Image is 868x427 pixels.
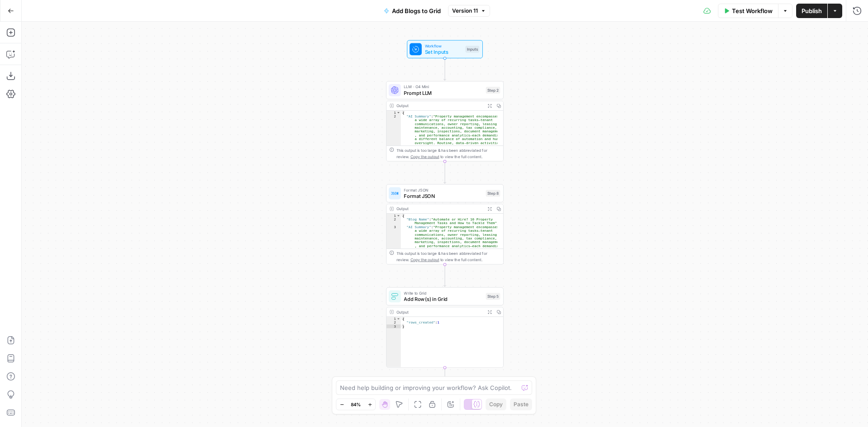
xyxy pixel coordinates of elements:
[410,154,439,159] span: Copy the output
[404,290,483,296] span: Write to Grid
[387,214,401,217] div: 1
[387,217,401,225] div: 2
[443,58,446,80] g: Edge from start to step_2
[404,89,483,97] span: Prompt LLM
[486,190,500,197] div: Step 8
[404,84,483,89] span: LLM · O4 Mini
[410,257,439,262] span: Copy the output
[486,293,500,300] div: Step 5
[486,399,506,410] button: Copy
[396,250,500,263] div: This output is too large & has been abbreviated for review. to view the full content.
[732,6,773,15] span: Test Workflow
[443,161,446,183] g: Edge from step_2 to step_8
[387,114,401,217] div: 2
[396,111,401,114] span: Toggle code folding, rows 1 through 3
[489,400,503,408] span: Copy
[404,295,483,303] span: Add Row(s) in Grid
[387,324,401,328] div: 3
[796,4,827,18] button: Publish
[396,309,483,315] div: Output
[396,147,500,160] div: This output is too large & has been abbreviated for review. to view the full content.
[404,192,483,200] span: Format JSON
[386,184,504,265] div: Format JSONFormat JSONStep 8Output{ "Blog Name":"Automate or Hire? 10 Property Management Tasks a...
[386,287,504,368] div: Write to GridAdd Row(s) in GridStep 5Output{ "rows_created":1}
[443,264,446,286] g: Edge from step_8 to step_5
[448,5,490,17] button: Version 11
[387,317,401,320] div: 1
[351,401,361,408] span: 84%
[378,4,446,18] button: Add Blogs to Grid
[514,400,528,408] span: Paste
[425,43,462,49] span: Workflow
[387,111,401,114] div: 1
[510,399,532,410] button: Paste
[802,6,822,15] span: Publish
[452,7,478,15] span: Version 11
[386,81,504,161] div: LLM · O4 MiniPrompt LLMStep 2Output{ "AI Summary":"Property management encompasses a wide array o...
[465,46,479,52] div: Inputs
[404,187,483,192] span: Format JSON
[396,103,483,108] div: Output
[425,48,462,56] span: Set Inputs
[486,87,500,94] div: Step 2
[392,6,441,15] span: Add Blogs to Grid
[387,225,401,328] div: 3
[396,214,401,217] span: Toggle code folding, rows 1 through 4
[396,206,483,211] div: Output
[387,321,401,324] div: 2
[718,4,778,18] button: Test Workflow
[396,317,401,320] span: Toggle code folding, rows 1 through 3
[386,40,504,58] div: WorkflowSet InputsInputs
